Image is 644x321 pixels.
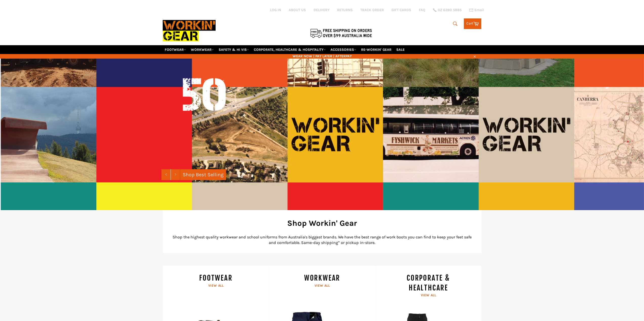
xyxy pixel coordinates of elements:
[163,45,188,54] a: FOOTWEAR
[474,8,484,12] span: Email
[189,45,216,54] a: WORKWEAR
[217,45,251,54] a: SAFETY & HI VIS
[359,45,393,54] a: RE-WORKIN' GEAR
[170,234,474,245] p: Shop the highest quality workwear and school uniforms from Australia's biggest brands. We have th...
[438,8,462,12] span: 02 6280 5885
[360,8,384,12] a: TRACK ORDER
[337,8,353,12] a: RETURNS
[163,16,216,45] img: Workin Gear leaders in Workwear, Safety Boots, PPE, Uniforms. Australia's No.1 in Workwear
[252,45,328,54] a: CORPORATE, HEALTHCARE & HOSPITALITY
[314,8,329,12] a: DELIVERY
[394,45,407,54] a: SALE
[391,8,411,12] a: GIFT CARDS
[328,45,358,54] a: ACCESSORIES
[309,28,373,38] img: Flat $9.95 shipping Australia wide
[170,218,474,229] h2: Shop Workin' Gear
[419,8,425,12] a: FAQ
[163,54,482,59] span: WEAR NOW | PAY LATER | AFTERPAY
[180,169,226,180] a: Shop Best Selling
[289,8,306,12] a: ABOUT US
[464,18,481,29] a: Cart
[433,8,462,12] a: 02 6280 5885
[469,8,484,12] a: Email
[270,8,281,12] a: Log in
